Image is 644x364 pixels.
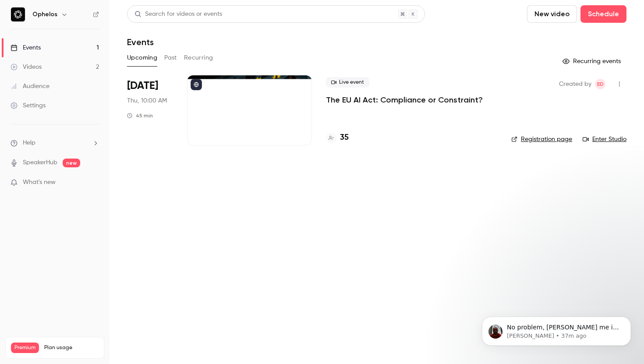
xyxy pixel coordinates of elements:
button: Past [164,51,177,65]
div: Events [11,43,41,52]
button: Recurring [184,51,213,65]
div: Videos [11,63,42,71]
a: Enter Studio [583,135,626,144]
button: Recurring events [559,54,626,68]
h6: Ophelos [32,10,57,19]
span: [DATE] [127,79,158,93]
div: Settings [11,101,46,110]
div: Search for videos or events [134,10,222,19]
h1: Events [127,37,154,47]
img: Ophelos [11,7,25,21]
iframe: Intercom notifications message [469,298,644,360]
h4: 35 [340,132,349,144]
div: Audience [11,82,50,91]
span: What's new [23,178,56,187]
div: Sep 25 Thu, 10:00 AM (Europe/London) [127,75,173,145]
button: Schedule [580,5,626,23]
button: Upcoming [127,51,157,65]
span: Live event [326,77,369,88]
div: 45 min [127,112,153,119]
a: 35 [326,132,349,144]
li: help-dropdown-opener [11,138,99,148]
a: The EU AI Act: Compliance or Constraint? [326,95,483,105]
span: Created by [559,79,591,89]
span: new [63,159,80,167]
a: Registration page [511,135,572,144]
span: Thu, 10:00 AM [127,96,167,105]
span: Plan usage [44,344,99,351]
button: New video [527,5,577,23]
a: SpeakerHub [23,158,57,167]
span: Eadaoin Downey [595,79,605,89]
span: Premium [11,343,39,353]
span: ED [597,79,604,89]
span: Help [23,138,35,148]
